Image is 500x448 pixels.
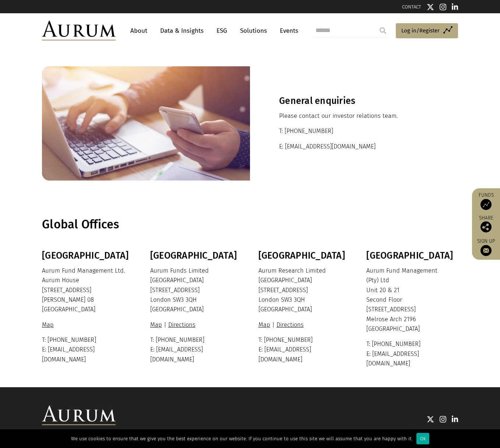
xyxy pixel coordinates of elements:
[476,216,496,232] div: Share
[258,266,348,315] p: Aurum Research Limited [GEOGRAPHIC_DATA] [STREET_ADDRESS] London SW3 3QH [GEOGRAPHIC_DATA]
[427,416,434,423] img: Twitter icon
[480,221,492,232] img: Share this post
[452,3,458,11] img: Linkedin icon
[276,24,298,38] a: Events
[480,245,492,256] img: Sign up to our newsletter
[452,416,458,423] img: Linkedin icon
[213,24,231,38] a: ESG
[401,26,440,35] span: Log in/Register
[279,95,429,106] h3: General enquiries
[396,23,458,39] a: Log in/Register
[42,321,56,328] a: Map
[258,335,348,364] p: T: [PHONE_NUMBER] E: [EMAIL_ADDRESS][DOMAIN_NAME]
[258,250,348,261] h3: [GEOGRAPHIC_DATA]
[156,24,207,38] a: Data & Insights
[366,250,456,261] h3: [GEOGRAPHIC_DATA]
[427,3,434,11] img: Twitter icon
[279,142,429,151] p: E: [EMAIL_ADDRESS][DOMAIN_NAME]
[402,4,421,10] a: CONTACT
[166,321,197,328] a: Directions
[150,335,240,364] p: T: [PHONE_NUMBER] E: [EMAIL_ADDRESS][DOMAIN_NAME]
[42,335,132,364] p: T: [PHONE_NUMBER] E: [EMAIL_ADDRESS][DOMAIN_NAME]
[42,21,116,41] img: Aurum
[440,416,446,423] img: Instagram icon
[42,250,132,261] h3: [GEOGRAPHIC_DATA]
[258,321,272,328] a: Map
[150,321,164,328] a: Map
[279,111,429,121] p: Please contact our investor relations team.
[42,266,132,315] p: Aurum Fund Management Ltd. Aurum House [STREET_ADDRESS] [PERSON_NAME] 08 [GEOGRAPHIC_DATA]
[416,433,429,444] div: Ok
[42,217,456,232] h1: Global Offices
[476,238,496,256] a: Sign up
[236,24,271,38] a: Solutions
[150,250,240,261] h3: [GEOGRAPHIC_DATA]
[127,24,151,38] a: About
[275,321,306,328] a: Directions
[150,266,240,315] p: Aurum Funds Limited [GEOGRAPHIC_DATA] [STREET_ADDRESS] London SW3 3QH [GEOGRAPHIC_DATA]
[440,3,446,11] img: Instagram icon
[258,320,348,330] p: |
[366,266,456,334] p: Aurum Fund Management (Pty) Ltd Unit 20 & 21 Second Floor [STREET_ADDRESS] Melrose Arch 2196 [GEO...
[476,192,496,210] a: Funds
[366,339,456,368] p: T: [PHONE_NUMBER] E: [EMAIL_ADDRESS][DOMAIN_NAME]
[480,199,492,210] img: Access Funds
[376,23,390,38] input: Submit
[42,406,116,426] img: Aurum Logo
[150,320,240,330] p: |
[279,126,429,136] p: T: [PHONE_NUMBER]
